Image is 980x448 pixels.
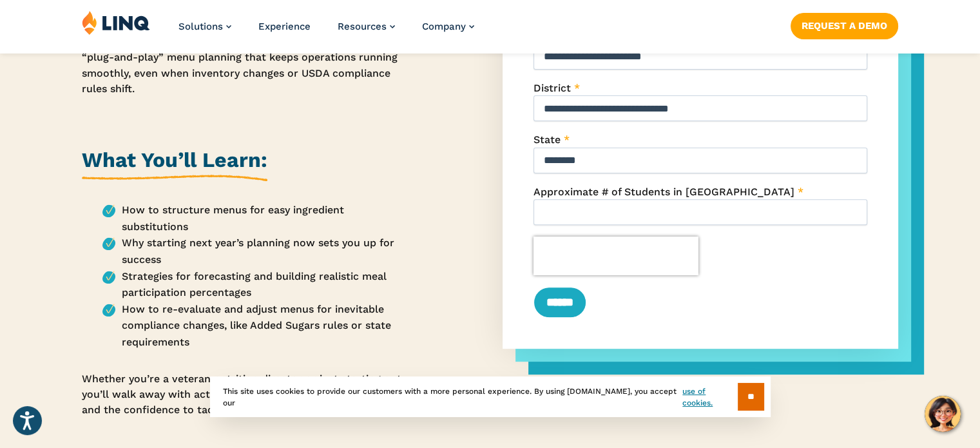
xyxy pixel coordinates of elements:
[338,21,387,32] span: Resources
[533,237,698,275] iframe: reCAPTCHA
[791,13,898,39] a: Request a Demo
[82,371,408,418] p: Whether you’re a veteran nutrition director or just starting out, you’ll walk away with actionabl...
[82,146,267,181] h2: What You’ll Learn:
[178,10,474,53] nav: Primary Navigation
[338,21,395,32] a: Resources
[533,82,571,94] span: District
[82,10,150,35] img: LINQ | K‑12 Software
[102,202,408,235] li: How to structure menus for easy ingredient substitutions
[210,376,771,417] div: This site uses cookies to provide our customers with a more personal experience. By using [DOMAIN...
[178,21,223,32] span: Solutions
[682,385,737,409] a: use of cookies.
[102,268,408,301] li: Strategies for forecasting and building realistic meal participation percentages
[102,301,408,351] li: How to re-evaluate and adjust menus for inevitable compliance changes, like Added Sugars rules or...
[102,235,408,268] li: Why starting next year’s planning now sets you up for success
[791,10,898,39] nav: Button Navigation
[422,21,474,32] a: Company
[422,21,466,32] span: Company
[925,396,961,432] button: Hello, have a question? Let’s chat.
[258,21,311,32] a: Experience
[533,133,561,146] span: State
[533,186,794,198] span: Approximate # of Students in [GEOGRAPHIC_DATA]
[178,21,231,32] a: Solutions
